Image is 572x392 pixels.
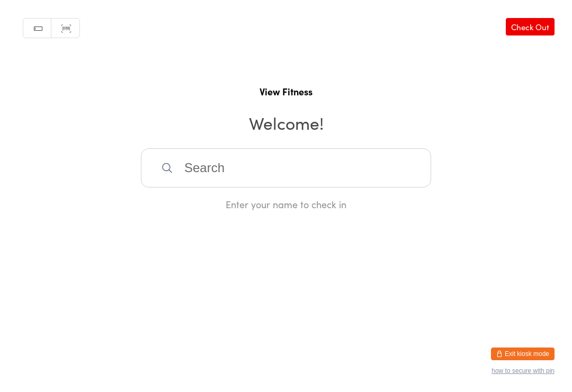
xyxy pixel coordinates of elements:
[491,348,555,360] button: Exit kiosk mode
[11,111,561,135] h2: Welcome!
[11,85,561,98] h1: View Fitness
[141,198,431,211] div: Enter your name to check in
[506,18,555,35] a: Check Out
[491,367,555,375] button: how to secure with pin
[141,148,431,188] input: Search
